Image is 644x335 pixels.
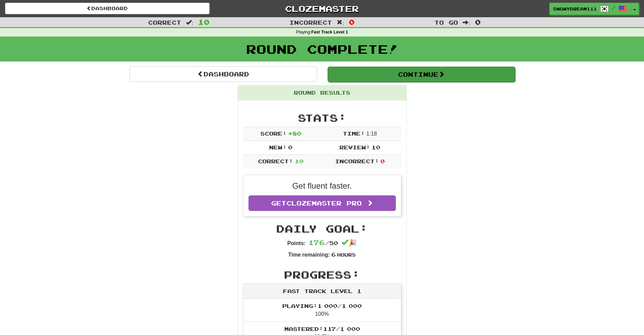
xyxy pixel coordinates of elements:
[380,158,385,164] span: 0
[343,130,365,137] span: Time:
[243,269,401,280] h2: Progress:
[248,180,396,192] p: Get fluent faster.
[349,18,355,26] span: 0
[288,252,330,258] strong: Time remaining:
[5,3,210,14] a: Dashboard
[288,130,301,137] span: + 80
[289,19,332,26] span: Incorrect
[148,19,181,26] span: Correct
[463,20,470,25] span: :
[260,130,287,137] span: Score:
[366,131,377,137] span: 1 : 18
[553,6,597,12] span: SnowyDream111
[286,199,362,207] span: Clozemaster Pro
[284,326,360,332] span: Mastered: 117 / 1 000
[311,30,348,34] strong: Fast Track Level 1
[295,158,304,164] span: 10
[308,240,338,246] span: / 50
[341,239,357,246] span: 🎉
[328,67,515,82] button: Continue
[129,66,317,82] a: Dashboard
[198,18,210,26] span: 10
[308,238,325,246] span: 176
[434,19,458,26] span: To go
[337,20,344,25] span: :
[612,5,615,10] span: /
[269,144,287,150] span: New:
[339,144,370,150] span: Review:
[220,3,424,15] a: Clozemaster
[248,195,396,211] a: GetClozemaster Pro
[282,303,362,309] span: Playing: 1 000 / 1 000
[475,18,481,26] span: 0
[186,20,193,25] span: :
[243,223,401,234] h2: Daily Goal:
[258,158,293,164] span: Correct:
[243,284,401,299] div: Fast Track Level 1
[243,112,401,123] h2: Stats:
[372,144,380,150] span: 10
[2,42,642,56] h1: Round Complete!
[337,252,356,258] small: Hours
[238,86,406,100] div: Round Results
[549,3,630,15] a: SnowyDream111 /
[287,240,306,246] strong: Points:
[335,158,379,164] span: Incorrect:
[288,144,292,150] span: 0
[243,299,401,322] li: 100%
[331,251,336,258] span: 6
